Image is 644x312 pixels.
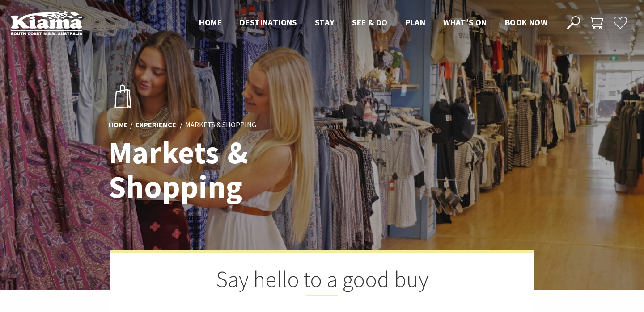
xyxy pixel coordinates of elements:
span: Destinations [240,17,297,28]
span: Book now [505,17,547,28]
span: Stay [315,17,335,28]
span: What’s On [443,17,487,28]
span: Home [199,17,222,28]
nav: Main Menu [190,16,556,30]
a: Experience [136,121,176,130]
h2: Say hello to a good buy [154,266,490,296]
li: Markets & Shopping [185,120,256,131]
span: Plan [406,17,426,28]
h1: Markets & Shopping [109,136,361,204]
span: See & Do [352,17,387,28]
img: Kiama Logo [11,11,82,35]
a: Home [109,121,128,130]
